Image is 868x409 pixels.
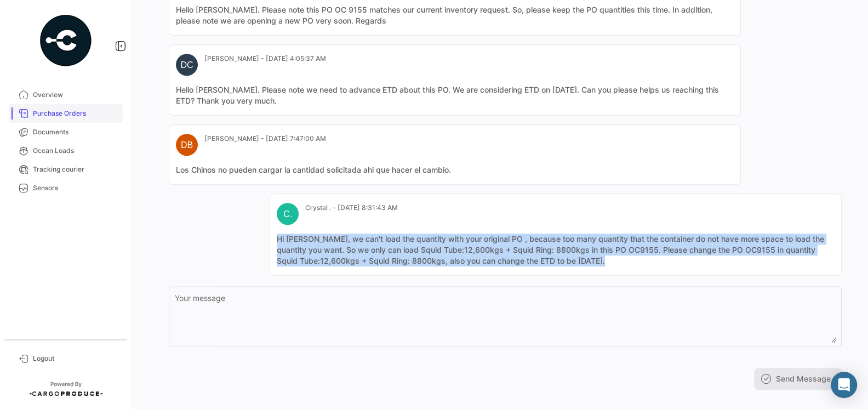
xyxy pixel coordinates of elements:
[831,372,857,398] div: Abrir Intercom Messenger
[277,203,299,225] div: C.
[176,84,734,106] mat-card-content: Hello [PERSON_NAME]. Please note we need to advance ETD about this PO. We are considering ETD on ...
[33,127,118,137] span: Documents
[33,183,118,193] span: Sensors
[204,134,326,144] mat-card-subtitle: [PERSON_NAME] - [DATE] 7:47:00 AM
[9,179,123,197] a: Sensors
[305,203,398,213] mat-card-subtitle: Crystal . - [DATE] 8:31:43 AM
[9,123,123,141] a: Documents
[9,86,123,104] a: Overview
[176,164,734,175] mat-card-content: Los Chinos no pueden cargar la cantidad solicitada ahi que hacer el cambio.
[277,234,835,266] mat-card-content: Hi [PERSON_NAME], we can't load the quantity with your original PO , because too many quantity th...
[204,54,326,64] mat-card-subtitle: [PERSON_NAME] - [DATE] 4:05:37 AM
[33,164,118,174] span: Tracking courier
[33,109,118,118] span: Purchase Orders
[176,134,198,156] div: DB
[33,146,118,156] span: Ocean Loads
[38,13,93,68] img: powered-by.png
[176,54,198,76] div: DC
[33,90,118,100] span: Overview
[9,104,123,123] a: Purchase Orders
[176,4,734,26] mat-card-content: Hello [PERSON_NAME]. Please note this PO OC 9155 matches our current inventory request. So, pleas...
[9,141,123,160] a: Ocean Loads
[33,354,118,363] span: Logout
[9,160,123,179] a: Tracking courier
